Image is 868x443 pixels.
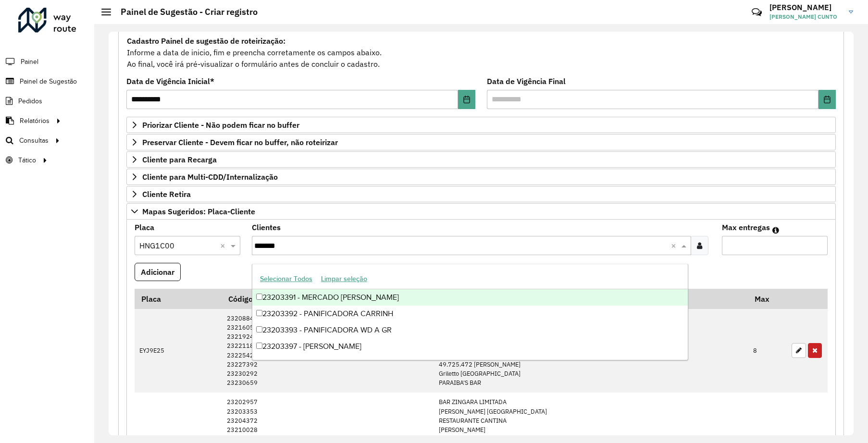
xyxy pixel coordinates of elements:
span: Tático [18,155,36,165]
em: Máximo de clientes que serão colocados na mesma rota com os clientes informados [772,226,779,234]
button: Choose Date [458,90,475,109]
span: Preservar Cliente - Devem ficar no buffer, não roteirizar [142,138,338,146]
th: Placa [135,289,222,309]
div: Informe a data de inicio, fim e preencha corretamente os campos abaixo. Ao final, você irá pré-vi... [126,35,836,70]
div: 23203397 - [PERSON_NAME] [252,338,688,355]
div: 23203392 - PANIFICADORA CARRINH [252,306,688,322]
span: Pedidos [18,96,42,106]
span: Consultas [19,135,49,146]
th: Max [748,289,787,309]
span: Painel [21,57,38,67]
a: Cliente para Multi-CDD/Internalização [126,169,836,185]
div: 23203391 - MERCADO [PERSON_NAME] [252,289,688,306]
label: Data de Vigência Inicial [126,75,214,87]
span: [PERSON_NAME] CUNTO [769,12,842,21]
label: Clientes [252,221,281,233]
a: Priorizar Cliente - Não podem ficar no buffer [126,117,836,133]
span: Cliente para Recarga [142,156,217,163]
td: 8 [748,309,787,393]
strong: Cadastro Painel de sugestão de roteirização: [127,36,285,46]
span: Clear all [220,240,228,251]
td: 23208844 23216058 23219247 23221184 23225429 23227392 23230292 23230659 [222,309,434,393]
button: Choose Date [818,90,836,109]
a: Mapas Sugeridos: Placa-Cliente [126,203,836,220]
label: Placa [135,221,154,233]
ng-dropdown-panel: Options list [252,264,688,360]
label: Data de Vigência Final [487,75,566,87]
button: Limpar seleção [317,271,372,286]
div: 23203393 - PANIFICADORA WD A GR [252,322,688,338]
label: Max entregas [722,221,770,233]
a: Cliente para Recarga [126,151,836,168]
h2: Painel de Sugestão - Criar registro [111,7,258,17]
td: EYJ9E25 [135,309,222,393]
span: Cliente Retira [142,190,191,198]
span: Painel de Sugestão [20,76,77,86]
a: Contato Rápido [746,2,767,23]
span: Relatórios [20,116,50,126]
button: Adicionar [135,263,181,281]
button: Selecionar Todos [256,271,317,286]
span: Mapas Sugeridos: Placa-Cliente [142,208,255,215]
span: Priorizar Cliente - Não podem ficar no buffer [142,121,299,129]
a: Cliente Retira [126,186,836,202]
span: Clear all [671,240,679,251]
h3: [PERSON_NAME] [769,3,842,12]
span: Cliente para Multi-CDD/Internalização [142,173,278,181]
a: Preservar Cliente - Devem ficar no buffer, não roteirizar [126,134,836,150]
th: Código Cliente [222,289,434,309]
